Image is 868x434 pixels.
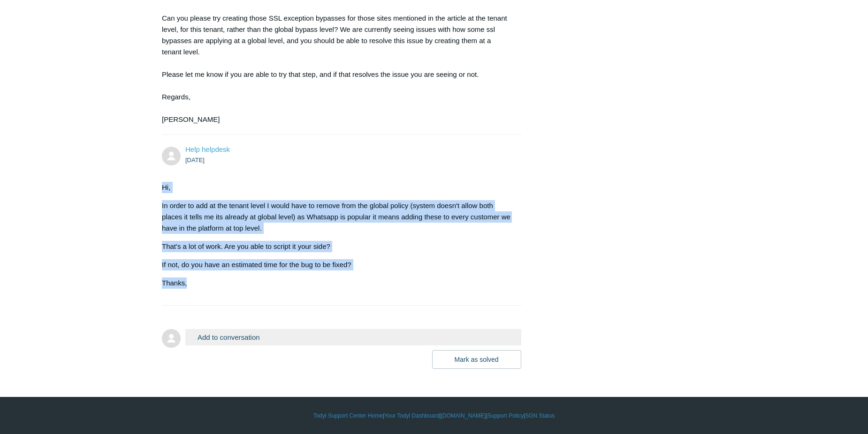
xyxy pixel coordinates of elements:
a: Support Policy [487,412,524,420]
div: | | | | [162,412,706,420]
time: 10/11/2025, 07:48 [185,157,205,164]
a: [DOMAIN_NAME] [441,412,486,420]
p: In order to add at the tenant level I would have to remove from the global policy (system doesn't... [162,200,512,234]
p: Thanks, [162,277,512,289]
a: Help helpdesk [185,145,230,153]
a: SGN Status [525,412,555,420]
p: Hi, [162,182,512,193]
a: Your Todyl Dashboard [384,412,439,420]
button: Mark as solved [432,350,521,369]
button: Add to conversation [185,329,521,345]
p: That's a lot of work. Are you able to script it your side? [162,241,512,252]
p: If not, do you have an estimated time for the bug to be fixed? [162,259,512,270]
a: Todyl Support Center Home [313,412,383,420]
